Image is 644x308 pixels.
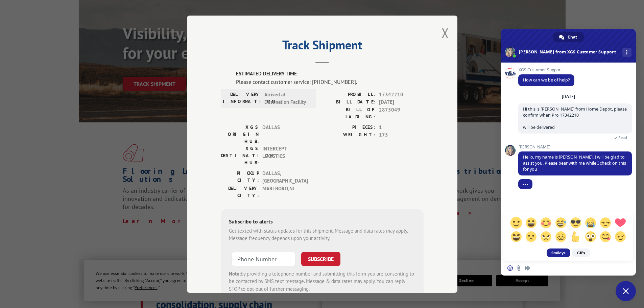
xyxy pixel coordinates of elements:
span: 2875049 [379,106,424,120]
div: by providing a telephone number and submitting this form you are consenting to be contacted by SM... [229,270,415,293]
label: ESTIMATED DELIVERY TIME: [236,70,424,78]
div: Please contact customer service: [PHONE_NUMBER]. [236,77,424,86]
input: Phone Number [232,252,296,266]
span: GIFs [572,248,590,257]
span: DALLAS [262,123,308,145]
label: WEIGHT: [322,131,376,139]
div: Subscribe to alerts [229,217,415,227]
button: Close modal [442,24,449,42]
label: PIECES: [322,123,376,131]
label: BILL OF LADING: [322,106,376,120]
label: XGS ORIGIN HUB: [221,123,259,145]
span: MARLBORO , NJ [262,185,308,199]
span: 1 [379,123,424,131]
h2: Track Shipment [221,40,424,53]
span: 17342210 [379,91,424,98]
span: 175 [379,131,424,139]
span: [DATE] [379,98,424,106]
span: Send a file [516,265,522,271]
label: BILL DATE: [322,98,376,106]
span: DALLAS , [GEOGRAPHIC_DATA] [262,169,308,185]
label: XGS DESTINATION HUB: [221,145,259,166]
label: DELIVERY CITY: [221,185,259,199]
label: DELIVERY INFORMATION: [223,91,261,106]
label: PICKUP CITY: [221,169,259,185]
strong: Note: [229,270,241,277]
span: Audio message [525,265,530,271]
span: Arrived at Destination Facility [264,91,310,106]
span: Insert an emoji [507,265,513,271]
label: PROBILL: [322,91,376,98]
button: SUBSCRIBE [301,252,340,266]
div: Get texted with status updates for this shipment. Message and data rates may apply. Message frequ... [229,227,415,242]
span: Smileys [547,248,570,257]
span: INTERCEPT LOGISTICS [262,145,308,166]
div: Close chat [616,281,636,301]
